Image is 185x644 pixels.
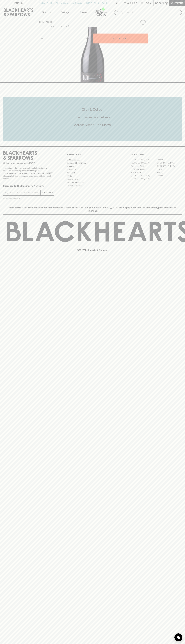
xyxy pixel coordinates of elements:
p: Wishlist [127,2,137,5]
a: Privacy Policy [67,178,118,181]
p: $0.00 [155,2,162,5]
a: Contact Us [67,168,118,171]
a: [GEOGRAPHIC_DATA] [156,161,182,165]
a: Terms & Conditions [67,184,118,187]
p: SUBSCRIBE [42,191,53,194]
button: SUBSCRIBE [41,190,54,195]
a: Stores [74,6,93,18]
a: HOME [39,21,45,23]
a: SHOP [47,21,53,23]
img: bubble-icon [177,636,180,639]
p: Shop [42,11,47,14]
p: ADD TO CART [113,37,127,40]
a: Bottle Drop FAQ's [67,158,118,161]
img: 40426.png [37,27,148,82]
a: Tastings [56,6,74,18]
a: Geelong [156,171,182,174]
p: Sibling owned and run since [DATE] [3,162,54,165]
p: Subscribe to The Blackhearts Newsletter [3,184,54,188]
p: Tastings [61,11,69,14]
p: It is against the law to sell or supply alcohol to, or to obtain alcohol on behalf of a person un... [3,167,54,180]
p: Stores [80,11,87,14]
a: [GEOGRAPHIC_DATA] [131,174,156,177]
a: Shipping Information [67,181,118,184]
input: Try "Pinot noir" [121,10,180,15]
p: Login [145,2,151,5]
a: FAQ's [67,175,118,178]
a: [GEOGRAPHIC_DATA] [131,161,156,165]
input: e.g. jane@blackheartsandsparrows.com.au [5,190,40,195]
p: OUR STORES [131,153,182,156]
p: We will never spam you [3,197,54,200]
h5: Uber Same-Day Delivery [3,115,182,119]
button: ADD TO CART [93,34,148,43]
p: OTHER AREAS [67,153,118,156]
button: Add to wishlist [51,25,69,28]
h5: Across Melbourne Metro [3,123,182,127]
a: Business & Bulk Gifting [67,162,118,165]
a: [PERSON_NAME] [131,168,156,171]
a: [GEOGRAPHIC_DATA] [131,158,156,161]
p: Blackhearts & Sparrows acknowledges the traditional Custodians of land throughout [GEOGRAPHIC_DAT... [5,206,180,212]
button: Shop [37,6,56,18]
h5: Click & Collect [3,107,182,112]
a: [GEOGRAPHIC_DATA] [156,165,182,168]
a: Fitzroy [156,168,182,171]
a: Gift Cards [67,171,118,174]
p: FIND US [14,2,23,5]
strong: Liquor License #32064953 [29,172,53,174]
p: Checkout [171,2,183,5]
div: Call to action block [3,97,182,141]
a: Brunswick West [131,165,156,168]
a: [GEOGRAPHIC_DATA] [131,177,156,180]
a: Prahran [156,174,182,177]
p: 0 [166,2,167,4]
a: Fitzroy North [131,171,156,174]
a: Braddon [156,158,182,161]
a: Careers [67,165,118,168]
button: Add to wishlist [139,19,147,26]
